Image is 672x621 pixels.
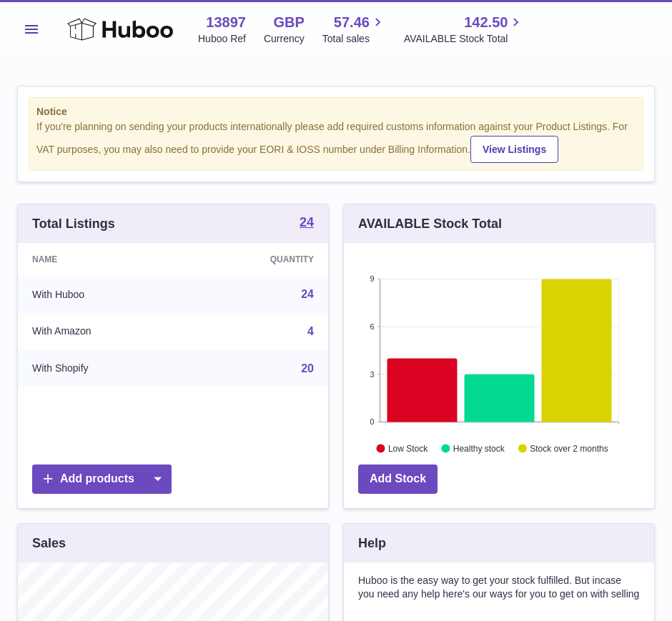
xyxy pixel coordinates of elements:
h3: Help [358,535,386,552]
text: Low Stock [388,444,428,454]
a: Add products [32,464,172,494]
p: Huboo is the easy way to get your stock fulfilled. But incase you need any help here's our ways f... [358,574,640,601]
td: With Shopify [18,350,187,387]
a: 24 [301,288,314,300]
h3: Total Listings [32,215,115,232]
td: With Amazon [18,313,187,350]
text: Stock over 2 months [530,444,608,454]
strong: 13897 [206,13,246,32]
h3: AVAILABLE Stock Total [358,215,502,232]
strong: GBP [273,13,304,32]
div: If you're planning on sending your products internationally please add required customs informati... [36,120,636,163]
h3: Sales [32,535,66,552]
text: 0 [370,417,374,426]
a: View Listings [470,136,558,163]
span: 142.50 [464,13,508,32]
text: 6 [370,322,374,331]
div: Huboo Ref [198,32,246,46]
a: 57.46 Total sales [322,13,386,46]
th: Quantity [187,243,328,276]
a: 4 [307,325,314,337]
span: AVAILABLE Stock Total [404,32,525,46]
a: 142.50 AVAILABLE Stock Total [404,13,525,46]
span: Total sales [322,32,386,46]
a: Add Stock [358,464,438,494]
a: 20 [301,362,314,374]
text: 3 [370,370,374,379]
span: 57.46 [334,13,370,32]
strong: Notice [36,105,636,119]
text: Healthy stock [453,444,505,454]
text: 9 [370,274,374,283]
strong: 24 [300,216,314,229]
td: With Huboo [18,276,187,313]
a: 24 [300,216,314,232]
div: Currency [264,32,305,46]
th: Name [18,243,187,276]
